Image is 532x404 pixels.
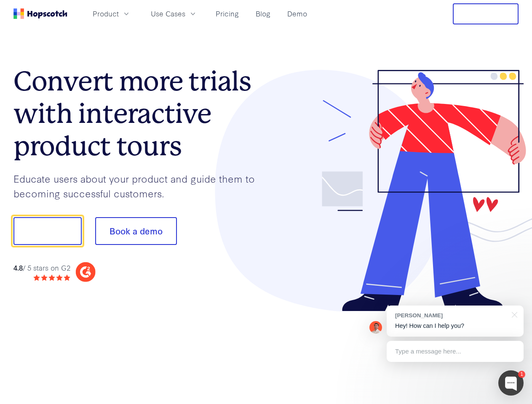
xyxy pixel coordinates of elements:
div: Type a message here... [387,341,524,362]
a: Home [13,8,67,19]
p: Educate users about your product and guide them to becoming successful customers. [13,171,266,200]
strong: 4.8 [13,263,23,272]
p: Hey! How can I help you? [395,322,515,330]
button: Product [88,7,136,21]
a: Pricing [212,7,242,21]
button: Free Trial [453,3,519,24]
button: Book a demo [95,217,177,245]
div: / 5 stars on G2 [13,263,70,273]
a: Demo [284,7,310,21]
h1: Convert more trials with interactive product tours [13,65,266,162]
button: Show me! [13,217,82,245]
span: Use Cases [151,8,185,19]
span: Product [93,8,119,19]
a: Blog [252,7,274,21]
img: Mark Spera [369,321,382,334]
div: [PERSON_NAME] [395,311,507,319]
div: 1 [518,371,525,378]
button: Use Cases [146,7,202,21]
